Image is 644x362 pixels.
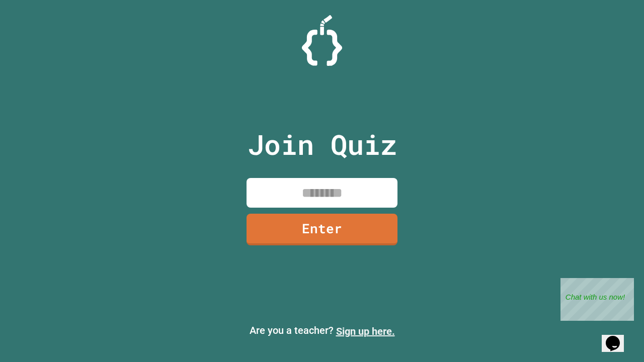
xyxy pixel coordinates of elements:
iframe: chat widget [560,278,634,321]
p: Are you a teacher? [8,323,636,339]
p: Join Quiz [248,124,397,165]
img: Logo.svg [302,15,342,66]
a: Sign up here. [336,325,395,337]
iframe: chat widget [602,322,634,352]
a: Enter [247,214,397,245]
